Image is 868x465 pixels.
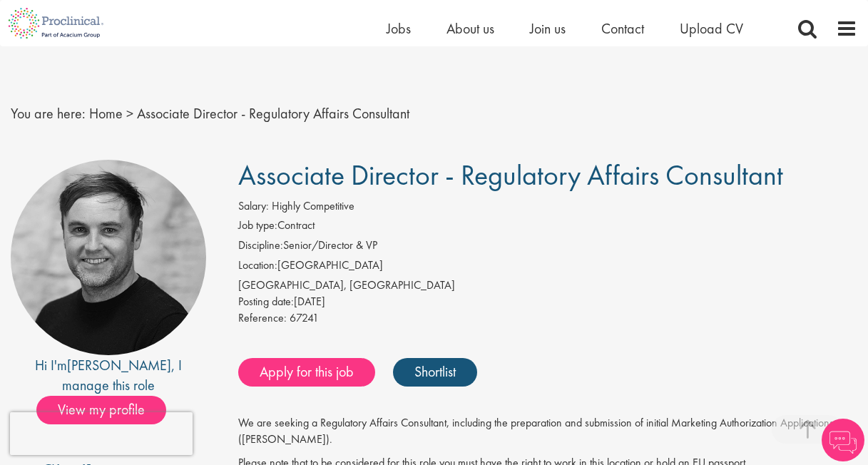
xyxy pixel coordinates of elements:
a: Apply for this job [238,358,375,387]
div: Hi I'm , I manage this role [11,355,206,396]
span: Highly Competitive [272,198,354,213]
a: About us [446,19,494,38]
span: > [126,104,133,123]
label: Salary: [238,198,269,215]
label: Reference: [238,310,287,327]
span: Associate Director - Regulatory Affairs Consultant [137,104,409,123]
iframe: reCAPTCHA [10,412,193,455]
a: Join us [530,19,566,38]
img: imeage of recruiter Peter Duvall [11,160,206,355]
li: Contract [238,218,857,237]
span: Posting date: [238,294,294,309]
span: You are here: [11,104,86,123]
p: We are seeking a Regulatory Affairs Consultant, including the preparation and submission of initi... [238,415,857,448]
li: Senior/Director & VP [238,237,857,257]
span: View my profile [36,396,166,424]
div: [GEOGRAPHIC_DATA], [GEOGRAPHIC_DATA] [238,277,857,294]
label: Location: [238,257,277,274]
li: [GEOGRAPHIC_DATA] [238,257,857,277]
a: View my profile [36,399,180,417]
a: Shortlist [393,358,477,387]
div: [DATE] [238,294,857,310]
label: Job type: [238,218,277,234]
span: Associate Director - Regulatory Affairs Consultant [238,157,783,193]
label: Discipline: [238,237,283,254]
a: breadcrumb link [89,104,123,123]
a: [PERSON_NAME] [67,356,171,374]
a: Jobs [387,19,411,38]
span: 67241 [290,310,319,325]
img: Chatbot [822,419,864,461]
a: Upload CV [680,19,743,38]
a: Contact [601,19,644,38]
